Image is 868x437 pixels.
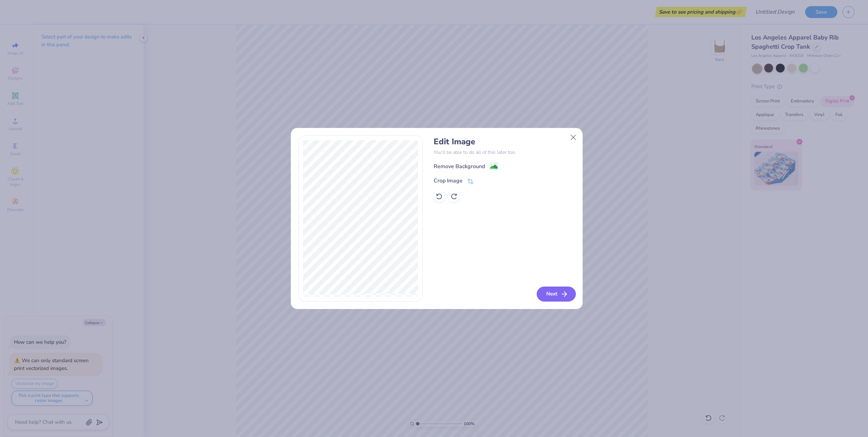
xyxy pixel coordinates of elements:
div: Remove Background [434,162,485,171]
p: You’ll be able to do all of this later too. [434,149,575,156]
button: Close [567,131,580,144]
h4: Edit Image [434,137,575,147]
button: Next [537,287,576,302]
div: Crop Image [434,177,463,185]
